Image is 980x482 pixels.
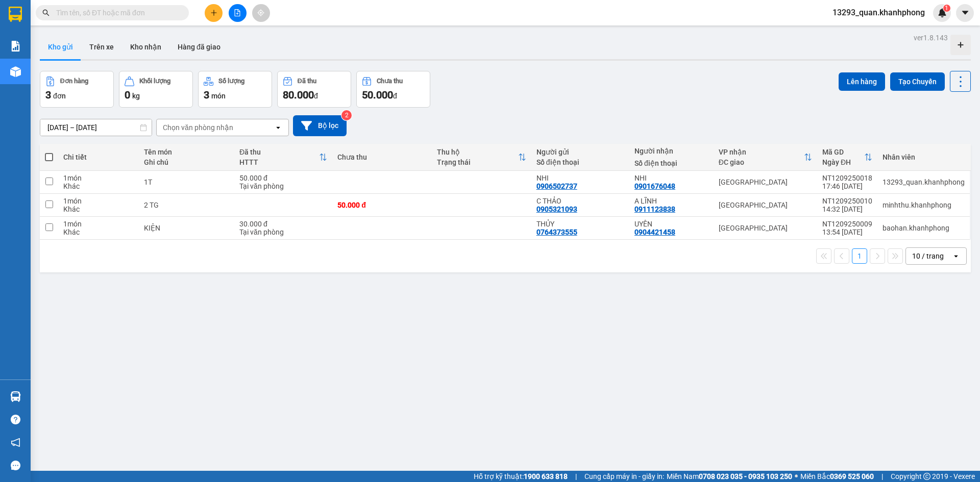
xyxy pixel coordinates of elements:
[40,119,152,136] input: Select a date range.
[11,438,20,447] span: notification
[536,148,624,156] div: Người gửi
[961,8,970,17] span: caret-down
[234,144,332,171] th: Toggle SortBy
[938,8,947,17] img: icon-new-feature
[575,471,577,482] span: |
[536,182,577,190] div: 0906502737
[822,148,864,156] div: Mã GD
[536,158,624,166] div: Số điện thoại
[11,461,20,470] span: message
[536,197,624,205] div: C THẢO
[205,4,223,22] button: plus
[956,4,974,22] button: caret-down
[139,78,170,85] div: Khối lượng
[211,92,226,100] span: món
[881,471,883,482] span: |
[42,9,50,16] span: search
[822,220,872,228] div: NT1209250009
[883,178,965,186] div: 13293_quan.khanhphong
[393,92,397,100] span: đ
[252,4,270,22] button: aim
[432,144,531,171] th: Toggle SortBy
[883,224,965,232] div: baohan.khanhphong
[719,148,804,156] div: VP nhận
[950,35,971,55] div: Tạo kho hàng mới
[634,182,675,190] div: 0901676048
[40,35,81,59] button: Kho gửi
[822,228,872,236] div: 13:54 [DATE]
[795,474,798,478] span: ⚪️
[198,71,272,108] button: Số lượng3món
[912,251,944,261] div: 10 / trang
[914,32,948,43] div: ver 1.8.143
[536,205,577,213] div: 0905321093
[11,415,20,424] span: question-circle
[852,248,867,264] button: 1
[719,224,812,232] div: [GEOGRAPHIC_DATA]
[204,89,209,101] span: 3
[923,473,930,480] span: copyright
[719,158,804,166] div: ĐC giao
[45,89,51,101] span: 3
[119,71,193,108] button: Khối lượng0kg
[293,115,347,136] button: Bộ lọc
[10,391,21,402] img: warehouse-icon
[817,144,877,171] th: Toggle SortBy
[719,178,812,186] div: [GEOGRAPHIC_DATA]
[634,147,708,155] div: Người nhận
[298,78,316,85] div: Đã thu
[10,41,21,52] img: solution-icon
[890,72,945,91] button: Tạo Chuyến
[144,158,229,166] div: Ghi chú
[883,153,965,161] div: Nhân viên
[800,471,874,482] span: Miền Bắc
[163,122,233,133] div: Chọn văn phòng nhận
[377,78,403,85] div: Chưa thu
[53,92,66,100] span: đơn
[81,35,122,59] button: Trên xe
[210,9,217,16] span: plus
[824,6,933,19] span: 13293_quan.khanhphong
[341,110,352,120] sup: 2
[584,471,664,482] span: Cung cấp máy in - giấy in:
[883,201,965,209] div: minhthu.khanhphong
[63,153,133,161] div: Chi tiết
[536,228,577,236] div: 0764373555
[830,472,874,480] strong: 0369 525 060
[634,174,708,182] div: NHI
[239,174,327,182] div: 50.000 đ
[234,9,241,16] span: file-add
[822,205,872,213] div: 14:32 [DATE]
[943,5,950,12] sup: 1
[283,89,314,101] span: 80.000
[144,148,229,156] div: Tên món
[63,182,133,190] div: Khác
[634,228,675,236] div: 0904421458
[524,472,568,480] strong: 1900 633 818
[63,174,133,182] div: 1 món
[144,178,229,186] div: 1T
[169,35,229,59] button: Hàng đã giao
[634,159,708,167] div: Số điện thoại
[60,78,88,85] div: Đơn hàng
[356,71,430,108] button: Chưa thu50.000đ
[822,182,872,190] div: 17:46 [DATE]
[274,123,282,132] svg: open
[719,201,812,209] div: [GEOGRAPHIC_DATA]
[56,7,177,18] input: Tìm tên, số ĐT hoặc mã đơn
[239,228,327,236] div: Tại văn phòng
[822,174,872,182] div: NT1209250018
[144,201,229,209] div: 2 TG
[945,5,948,12] span: 1
[474,471,568,482] span: Hỗ trợ kỹ thuật:
[314,92,318,100] span: đ
[667,471,792,482] span: Miền Nam
[277,71,351,108] button: Đã thu80.000đ
[239,158,319,166] div: HTTT
[437,148,518,156] div: Thu hộ
[822,197,872,205] div: NT1209250010
[337,153,427,161] div: Chưa thu
[10,66,21,77] img: warehouse-icon
[634,220,708,228] div: UYÊN
[634,205,675,213] div: 0911123838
